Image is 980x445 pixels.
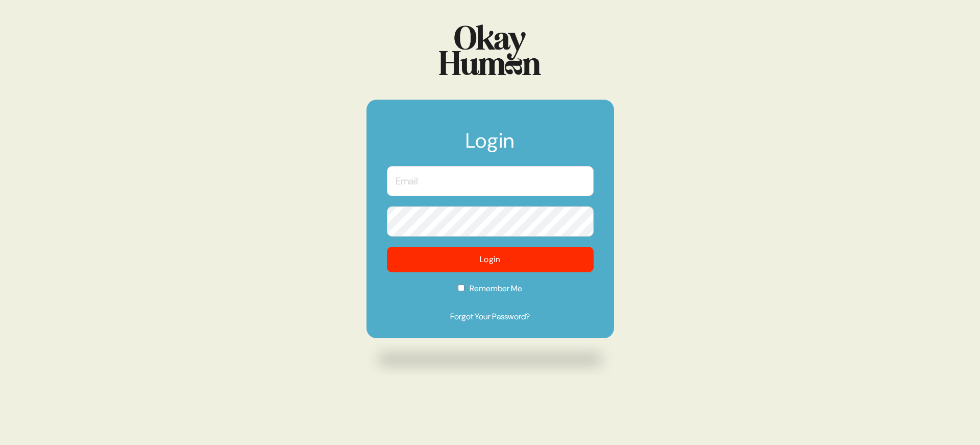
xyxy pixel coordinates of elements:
label: Remember Me [387,283,594,301]
h1: Login [387,130,594,161]
img: Drop shadow [366,343,614,376]
img: Logo [439,25,541,75]
input: Remember Me [458,285,464,291]
a: Forgot Your Password? [387,311,594,323]
input: Email [387,166,594,196]
button: Login [387,247,594,272]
